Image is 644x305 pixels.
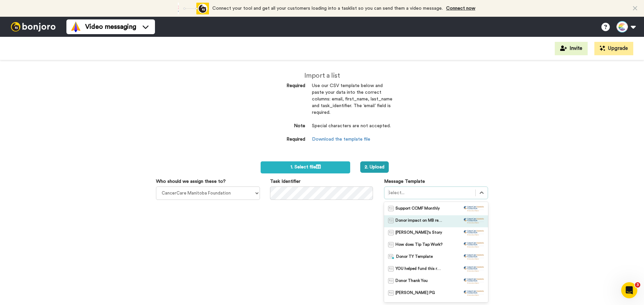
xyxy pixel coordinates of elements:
dt: Note [252,123,305,130]
span: Donor TY Template [396,254,433,261]
img: bj-logo-header-white.svg [8,22,58,31]
label: Task Identifier [270,178,301,185]
img: Message-temps.svg [388,290,394,296]
img: Message-temps.svg [388,218,394,223]
dd: Special characters are not accepted. [312,123,392,136]
span: Support CCMF Monthly [395,206,440,213]
img: d7cd27e6-a0f9-4c3f-aeb2-2e340937bb7a [464,218,484,223]
dt: Required [252,83,305,89]
span: 1. Select file [290,165,321,169]
button: Upgrade [594,42,633,55]
img: Message-temps.svg [388,206,394,211]
div: animation [172,3,209,14]
img: d7cd27e6-a0f9-4c3f-aeb2-2e340937bb7a [464,290,484,296]
img: Message-temps.svg [388,242,394,247]
img: vm-color.svg [70,21,81,32]
dt: Required [252,136,305,143]
span: [PERSON_NAME] PG [395,290,435,297]
a: Download the template file [312,137,370,142]
img: d7cd27e6-a0f9-4c3f-aeb2-2e340937bb7a [464,278,484,284]
dd: Use our CSV template below and paste your data into the correct columns: email, first_name, last_... [312,83,392,123]
a: Connect now [446,6,475,11]
button: 2. Upload [360,161,389,173]
img: d7cd27e6-a0f9-4c3f-aeb2-2e340937bb7a [464,266,484,272]
span: How does Tip Tap Work? [395,242,442,249]
h2: Import a list [252,72,392,79]
label: Who should we assign these to? [156,178,226,185]
label: Message Template [384,178,425,185]
img: Message-temps.svg [388,230,394,235]
img: Message-temps.svg [388,278,394,284]
span: Donor Thank You [395,278,428,285]
img: Message-temps.svg [388,266,394,272]
img: nextgen-template.svg [388,254,394,259]
span: Connect your tool and get all your customers loading into a tasklist so you can send them a video... [212,6,443,11]
img: d7cd27e6-a0f9-4c3f-aeb2-2e340937bb7a [464,206,484,211]
span: [PERSON_NAME]'s Story [395,230,442,237]
img: d7cd27e6-a0f9-4c3f-aeb2-2e340937bb7a [464,230,484,235]
img: d7cd27e6-a0f9-4c3f-aeb2-2e340937bb7a [464,242,484,247]
button: Invite [555,42,588,55]
span: Donor impact on MB research [395,218,442,225]
span: Video messaging [85,22,136,31]
iframe: Intercom live chat [621,282,637,298]
img: d7cd27e6-a0f9-4c3f-aeb2-2e340937bb7a [464,254,484,259]
span: YOU helped fund this research! [395,266,442,273]
span: 3 [635,282,640,288]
